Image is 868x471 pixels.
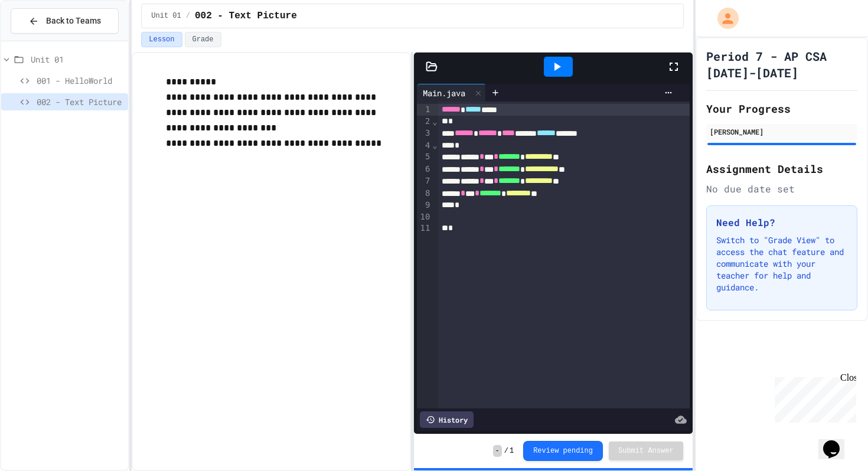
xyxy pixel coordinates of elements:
[417,211,432,223] div: 10
[186,11,190,21] span: /
[11,8,119,34] button: Back to Teams
[609,441,683,460] button: Submit Answer
[151,11,181,21] span: Unit 01
[716,234,847,293] p: Switch to "Grade View" to access the chat feature and communicate with your teacher for help and ...
[417,87,471,99] div: Main.java
[705,5,742,32] div: My Account
[432,140,438,150] span: Fold line
[417,127,432,139] div: 3
[417,175,432,187] div: 7
[46,15,101,27] span: Back to Teams
[141,32,182,47] button: Lesson
[618,446,674,456] span: Submit Answer
[31,53,123,66] span: Unit 01
[195,9,297,23] span: 002 - Text Picture
[706,182,857,196] div: No due date set
[417,151,432,163] div: 5
[706,48,857,81] h1: Period 7 - AP CSA [DATE]-[DATE]
[706,161,857,177] h2: Assignment Details
[420,411,474,428] div: History
[417,104,432,116] div: 1
[710,126,854,137] div: [PERSON_NAME]
[706,100,857,117] h2: Your Progress
[510,446,514,456] span: 1
[417,116,432,127] div: 2
[417,163,432,175] div: 6
[417,140,432,152] div: 4
[417,199,432,211] div: 9
[432,117,438,126] span: Fold line
[417,223,432,234] div: 11
[5,5,81,75] div: Chat with us now!Close
[504,446,508,456] span: /
[523,441,603,461] button: Review pending
[37,74,123,87] span: 001 - HelloWorld
[770,372,856,423] iframe: chat widget
[37,96,123,108] span: 002 - Text Picture
[417,188,432,199] div: 8
[493,445,502,457] span: -
[417,84,486,102] div: Main.java
[185,32,221,47] button: Grade
[818,424,856,459] iframe: chat widget
[716,215,847,230] h3: Need Help?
